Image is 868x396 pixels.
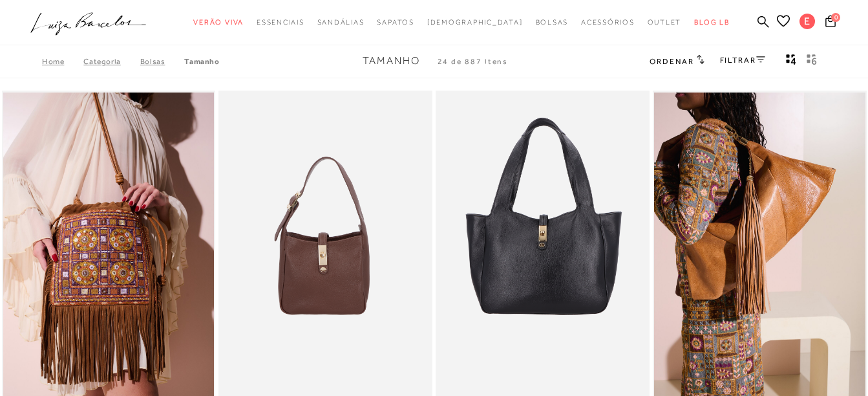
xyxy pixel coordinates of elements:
[42,57,83,66] a: Home
[581,18,635,26] span: Acessórios
[794,13,821,33] button: E
[257,18,304,26] span: Essenciais
[650,57,693,66] span: Ordenar
[377,10,414,34] a: noSubCategoriesText
[427,18,523,26] span: [DEMOGRAPHIC_DATA]
[536,10,569,34] a: noSubCategoriesText
[184,57,219,66] a: Tamanho
[694,10,729,34] a: BLOG LB
[140,57,185,66] a: Bolsas
[536,18,569,26] span: Bolsas
[581,10,635,34] a: noSubCategoriesText
[83,57,140,66] a: Categoria
[648,18,682,26] span: Outlet
[831,13,840,22] span: 0
[648,10,682,34] a: noSubCategoriesText
[317,10,365,34] a: noSubCategoriesText
[317,18,365,26] span: Sandálias
[803,53,821,70] button: gridText6Desc
[377,18,414,26] span: Sapatos
[427,10,523,34] a: noSubCategoriesText
[720,56,765,65] a: FILTRAR
[782,53,800,70] button: Mostrar 4 produtos por linha
[694,18,729,26] span: BLOG LB
[193,10,244,34] a: noSubCategoriesText
[799,14,815,29] span: E
[363,55,420,67] span: Tamanho
[438,57,509,66] span: 24 de 887 itens
[821,14,840,32] button: 0
[257,10,304,34] a: noSubCategoriesText
[193,18,244,26] span: Verão Viva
